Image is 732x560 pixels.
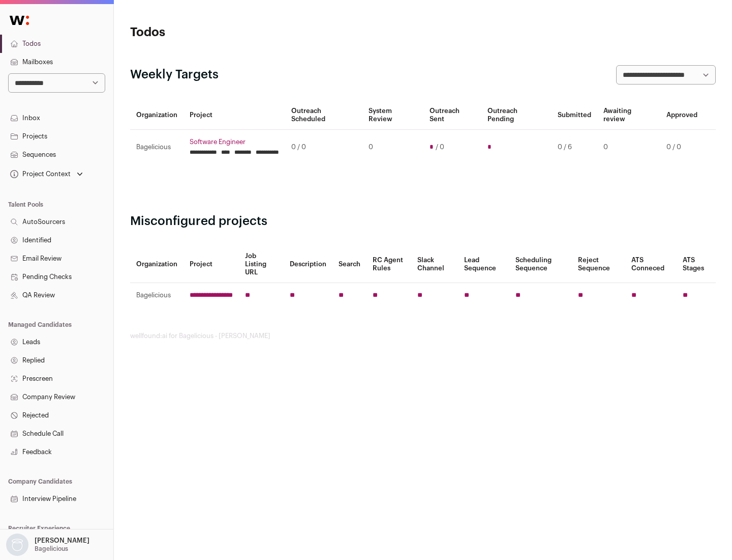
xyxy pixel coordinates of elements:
th: Description [284,246,332,283]
th: Approved [660,101,704,130]
th: Project [184,101,285,130]
h1: Todos [130,24,325,41]
th: Reject Sequence [572,246,626,283]
td: 0 [597,130,660,165]
th: ATS Stages [677,246,716,283]
a: Software Engineer [190,138,279,146]
p: [PERSON_NAME] [35,537,89,545]
th: Project [184,246,239,283]
td: Bagelicious [130,283,184,308]
img: nopic.png [6,534,28,556]
th: Lead Sequence [458,246,509,283]
th: Organization [130,246,184,283]
th: Outreach Sent [423,101,482,130]
td: 0 / 0 [285,130,362,165]
img: Wellfound [4,10,35,31]
th: Submitted [552,101,597,130]
div: Project Context [8,170,71,178]
h2: Misconfigured projects [130,213,716,230]
button: Open dropdown [8,167,85,181]
th: System Review [362,101,423,130]
td: 0 / 0 [660,130,704,165]
th: Search [332,246,367,283]
th: Job Listing URL [239,246,284,283]
th: ATS Conneced [625,246,676,283]
td: 0 / 6 [552,130,597,165]
th: Organization [130,101,184,130]
th: Outreach Scheduled [285,101,362,130]
h2: Weekly Targets [130,67,219,83]
span: / 0 [436,143,444,151]
th: Slack Channel [411,246,458,283]
th: RC Agent Rules [367,246,411,283]
th: Awaiting review [597,101,660,130]
th: Outreach Pending [481,101,551,130]
p: Bagelicious [35,545,68,553]
footer: wellfound:ai for Bagelicious - [PERSON_NAME] [130,332,716,340]
td: 0 [362,130,423,165]
button: Open dropdown [4,534,91,556]
td: Bagelicious [130,130,184,165]
th: Scheduling Sequence [509,246,572,283]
